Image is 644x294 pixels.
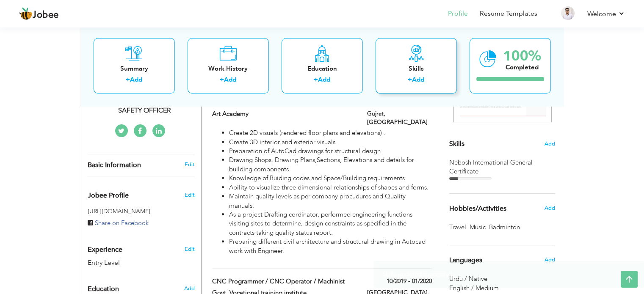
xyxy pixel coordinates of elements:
[561,6,575,20] img: Profile Img
[382,64,450,73] div: Skills
[288,64,356,73] div: Education
[212,110,354,118] label: Art Academy
[229,129,431,137] li: Create 2D visuals (rendered floor plans and elevations) .
[95,219,149,227] span: Share on Facebook
[229,237,431,256] li: Preparing different civil architecture and structural drawing in Autocad work with Engineer.
[19,7,59,21] a: Jobee
[224,76,236,84] a: Add
[314,76,318,85] label: +
[19,7,33,21] img: jobee.io
[229,210,431,237] li: As a project Drafting cordinator, performed engineering functions visiting sites to determine, de...
[367,110,432,126] label: Gujrat, [GEOGRAPHIC_DATA]
[629,270,635,278] span: ×
[212,277,354,286] label: CNC Programmer / CNC Operator / Machinist
[130,76,142,84] a: Add
[184,191,194,199] span: Edit
[443,194,561,223] div: Share some of your professional and personal interests.
[318,76,330,84] a: Add
[33,11,59,20] span: Jobee
[449,205,506,213] span: Hobbies/Activities
[229,192,431,210] li: Maintain quality levels as per company procudures and Quality manuals.
[503,63,541,72] div: Completed
[449,257,482,264] span: Languages
[88,258,175,268] div: Entry Level
[480,9,537,19] a: Resume Templates
[184,285,194,292] span: Add
[88,286,119,293] span: Education
[229,138,431,147] li: Create 3D interior and exterior visuals.
[184,245,194,253] a: Edit
[229,183,431,192] li: Ability to visualize three dimensional relationships of shapes and forms.
[229,156,431,174] li: Drawing Shops, Drawing Plans,Sections, Elevations and details for building components.
[229,174,431,183] li: Knowledge of Buiding codes and Space/Building requirements.
[88,192,129,200] span: Jobee Profile
[448,9,468,19] a: Profile
[100,64,168,73] div: Summary
[88,208,195,214] h5: [URL][DOMAIN_NAME]
[503,49,541,63] div: 100%
[194,64,262,73] div: Work History
[449,284,499,292] span: English / Medium
[449,223,522,232] span: Travel. Music. Badminton
[382,270,456,278] span: Skills updated successfully.
[449,139,464,148] span: Skills
[81,183,201,204] div: Enhance your career by creating a custom URL for your Jobee public profile.
[544,204,555,212] span: Add
[449,158,555,176] div: Nebosh International General Certificate
[126,76,130,85] label: +
[88,246,122,254] span: Experience
[184,161,194,168] a: Edit
[587,9,625,19] a: Welcome
[88,106,201,115] div: SAFETY OFFICER
[220,76,224,85] label: +
[412,76,424,84] a: Add
[229,147,431,156] li: Preparation of AutoCad drawings for structural design.
[408,76,412,85] label: +
[544,140,555,148] span: Add
[544,256,555,264] span: Add
[88,162,141,169] span: Basic Information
